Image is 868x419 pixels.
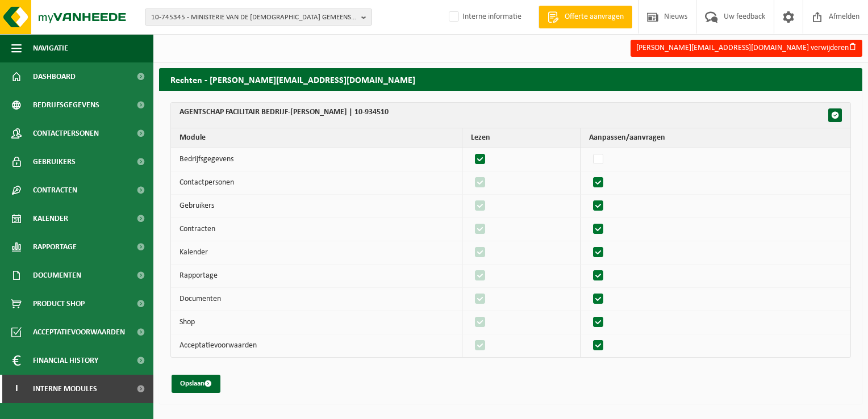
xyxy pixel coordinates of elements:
span: Contactpersonen [33,119,99,148]
span: Offerte aanvragen [562,11,627,23]
td: Shop [171,311,462,334]
span: 10-745345 - MINISTERIE VAN DE [DEMOGRAPHIC_DATA] GEMEENSCHAP - [STREET_ADDRESS] bus 50 [151,9,357,26]
span: Rapportage [33,233,77,261]
span: Dashboard [33,62,76,91]
button: Opslaan [172,375,220,393]
label: Interne informatie [446,9,521,26]
span: Product Shop [33,290,85,318]
span: Kalender [33,204,68,233]
td: Documenten [171,288,462,311]
td: Rapportage [171,265,462,288]
span: Interne modules [33,375,97,403]
span: Acceptatievoorwaarden [33,318,125,346]
td: Gebruikers [171,195,462,218]
button: [PERSON_NAME][EMAIL_ADDRESS][DOMAIN_NAME] verwijderen [631,40,862,57]
td: Contactpersonen [171,171,462,195]
td: Kalender [171,241,462,265]
td: Bedrijfsgegevens [171,148,462,171]
h2: Rechten - [PERSON_NAME][EMAIL_ADDRESS][DOMAIN_NAME] [159,68,862,90]
th: Lezen [462,128,581,148]
th: Module [171,128,462,148]
span: Documenten [33,261,81,290]
a: Offerte aanvragen [539,6,632,28]
span: Contracten [33,176,77,204]
th: AGENTSCHAP FACILITAIR BEDRIJF-[PERSON_NAME] | 10-934510 [171,103,850,128]
span: Gebruikers [33,148,76,176]
button: 10-745345 - MINISTERIE VAN DE [DEMOGRAPHIC_DATA] GEMEENSCHAP - [STREET_ADDRESS] bus 50 [145,9,372,26]
td: Contracten [171,218,462,241]
span: Bedrijfsgegevens [33,91,99,119]
span: Navigatie [33,34,68,62]
span: I [11,375,22,403]
span: Financial History [33,346,98,375]
th: Aanpassen/aanvragen [581,128,850,148]
td: Acceptatievoorwaarden [171,334,462,357]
